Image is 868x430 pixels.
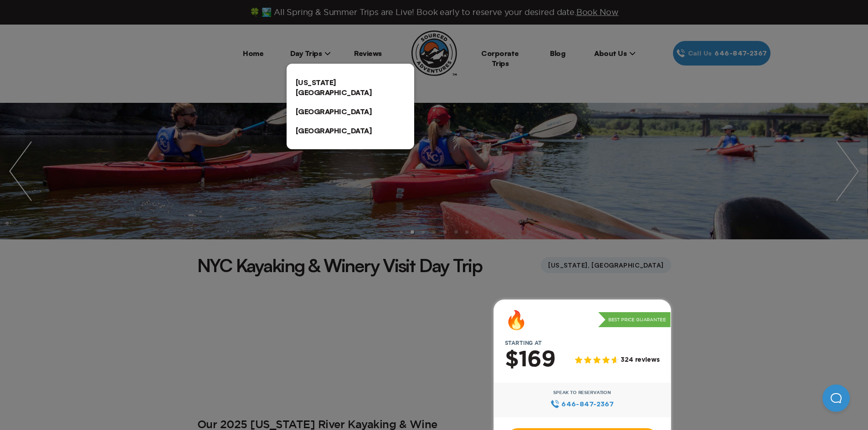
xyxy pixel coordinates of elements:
[287,73,414,102] a: [US_STATE][GEOGRAPHIC_DATA]
[505,348,555,372] h2: $169
[287,102,414,121] a: [GEOGRAPHIC_DATA]
[822,384,850,412] iframe: Help Scout Beacon - Open
[598,312,671,328] p: Best Price Guarantee
[561,399,614,409] span: 646‍-847‍-2367
[550,399,614,409] a: 646‍-847‍-2367
[287,121,414,140] a: [GEOGRAPHIC_DATA]
[494,340,553,346] span: Starting at
[505,311,528,329] div: 🔥
[553,390,611,395] span: Speak to Reservation
[621,356,659,364] span: 324 reviews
